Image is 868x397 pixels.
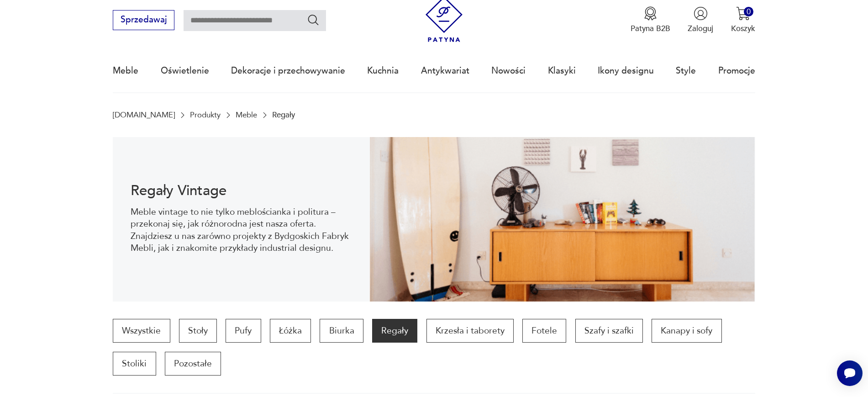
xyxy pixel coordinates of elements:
[372,319,417,343] a: Regały
[744,7,753,16] div: 0
[190,111,221,119] a: Produkty
[575,319,643,343] a: Szafy i szafki
[731,23,755,34] p: Koszyk
[631,6,670,34] a: Ikona medaluPatyna B2B
[113,17,174,24] a: Sprzedawaj
[643,6,658,21] img: Ikona medalu
[113,352,156,376] a: Stoliki
[161,50,209,92] a: Oświetlenie
[688,6,713,34] button: Zaloguj
[113,319,170,343] a: Wszystkie
[731,6,755,34] button: 0Koszyk
[307,13,320,26] button: Szukaj
[598,50,654,92] a: Ikony designu
[113,10,174,30] button: Sprzedawaj
[165,352,221,376] a: Pozostałe
[421,50,469,92] a: Antykwariat
[272,111,295,119] p: Regały
[548,50,576,92] a: Klasyki
[676,50,696,92] a: Style
[270,319,311,343] a: Łóżka
[426,319,514,343] a: Krzesła i taborety
[236,111,257,119] a: Meble
[522,319,566,343] a: Fotele
[688,23,713,34] p: Zaloguj
[736,6,750,21] img: Ikona koszyka
[370,137,755,302] img: dff48e7735fce9207bfd6a1aaa639af4.png
[694,6,708,21] img: Ikonka użytkownika
[113,111,175,119] a: [DOMAIN_NAME]
[320,319,363,343] a: Biurka
[631,6,670,34] button: Patyna B2B
[631,23,670,34] p: Patyna B2B
[179,319,217,343] a: Stoły
[652,319,721,343] a: Kanapy i sofy
[718,50,755,92] a: Promocje
[367,50,399,92] a: Kuchnia
[131,184,352,197] h1: Regały Vintage
[131,206,352,254] p: Meble vintage to nie tylko meblościanka i politura – przekonaj się, jak różnorodna jest nasza ofe...
[837,360,863,386] iframe: Smartsupp widget button
[231,50,345,92] a: Dekoracje i przechowywanie
[226,319,261,343] a: Pufy
[491,50,526,92] a: Nowości
[113,50,138,92] a: Meble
